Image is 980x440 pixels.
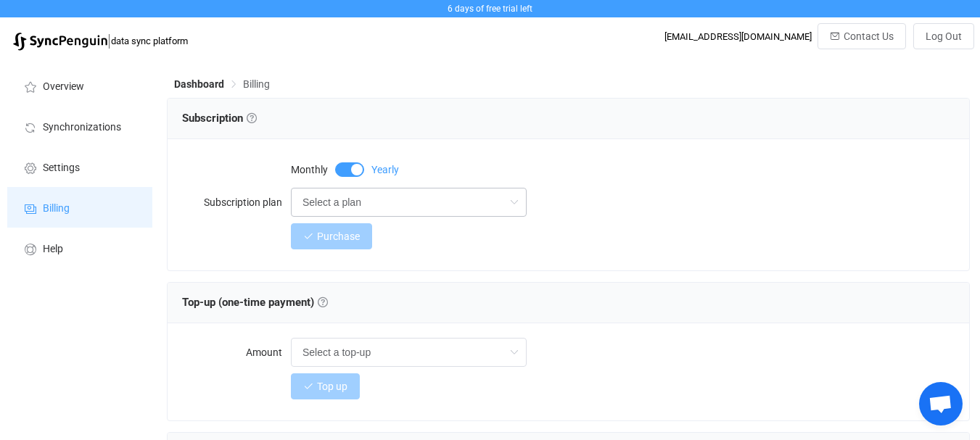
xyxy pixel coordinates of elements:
a: |data sync platform [13,30,188,51]
a: Billing [7,187,152,228]
span: Purchase [317,231,360,242]
span: Subscription [182,112,257,125]
label: Subscription plan [182,188,291,217]
span: Monthly [291,165,328,175]
span: Billing [43,203,70,215]
a: Overview [7,65,152,106]
button: Contact Us [818,23,906,49]
a: Help [7,228,152,268]
button: Purchase [291,223,372,249]
button: Top up [291,373,360,399]
label: Amount [182,338,291,367]
input: Select a top-up [291,338,527,367]
div: [EMAIL_ADDRESS][DOMAIN_NAME] [664,31,812,42]
button: Log Out [913,23,974,49]
span: Yearly [371,165,399,175]
span: Synchronizations [43,122,121,133]
span: 6 days of free trial left [448,4,532,14]
span: | [107,30,111,51]
span: data sync platform [111,36,188,46]
input: Select a plan [291,188,527,217]
span: Overview [43,81,84,93]
span: Billing [243,78,270,90]
a: Settings [7,146,152,187]
span: Help [43,244,63,255]
span: Settings [43,162,80,174]
span: Dashboard [174,78,224,90]
span: Contact Us [844,30,894,42]
a: Synchronizations [7,106,152,146]
img: syncpenguin.svg [13,33,107,51]
span: Log Out [926,30,962,42]
div: Open chat [919,382,963,426]
div: Breadcrumb [174,79,270,89]
span: Top-up (one-time payment) [182,296,328,309]
span: Top up [317,381,347,392]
